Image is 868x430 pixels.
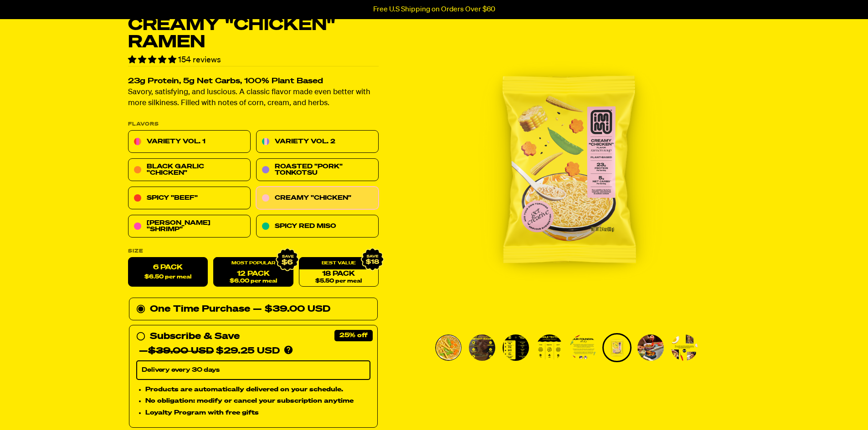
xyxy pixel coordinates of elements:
li: 6 of 8 [416,16,722,322]
span: $6.00 per meal [229,278,277,284]
li: No obligation: modify or cancel your subscription anytime [145,396,370,406]
div: PDP main carousel [416,16,722,322]
a: Spicy "Beef" [128,187,251,210]
li: Go to slide 4 [535,333,564,362]
img: Creamy "Chicken" Ramen [536,334,563,361]
li: Go to slide 1 [434,333,463,362]
p: Free U.S Shipping on Orders Over $60 [373,5,495,14]
h1: Creamy "Chicken" Ramen [128,16,379,51]
div: — $39.00 USD [253,302,330,317]
li: Go to slide 3 [501,333,530,362]
p: Savory, satisfying, and luscious. A classic flavor made even better with more silkiness. Filled w... [128,87,379,109]
div: PDP main carousel thumbnails [416,333,722,362]
img: Creamy "Chicken" Ramen [435,334,462,361]
a: Variety Vol. 2 [256,131,379,153]
a: Creamy "Chicken" [256,187,379,210]
li: Go to slide 7 [636,333,665,362]
div: One Time Purchase [136,302,370,317]
img: Creamy "Chicken" Ramen [503,334,529,361]
a: [PERSON_NAME] "Shrimp" [128,215,251,238]
a: Black Garlic "Chicken" [128,159,251,182]
li: Products are automatically delivered on your schedule. [145,384,370,395]
img: Creamy "Chicken" Ramen [671,334,698,361]
span: 4.78 stars [128,56,178,64]
div: Subscribe & Save [150,329,240,344]
span: $6.50 per meal [144,274,191,280]
img: Creamy "Chicken" Ramen [570,334,596,361]
span: $5.50 per meal [315,278,362,284]
img: Creamy "Chicken" Ramen [416,16,722,322]
h2: 23g Protein, 5g Net Carbs, 100% Plant Based [128,78,379,86]
select: Subscribe & Save —$39.00 USD$29.25 USD Products are automatically delivered on your schedule. No ... [136,361,370,380]
img: Creamy "Chicken" Ramen [637,334,664,361]
li: Go to slide 8 [670,333,699,362]
a: Variety Vol. 1 [128,131,251,153]
label: 6 Pack [128,258,208,287]
span: 154 reviews [178,56,221,64]
img: Creamy "Chicken" Ramen [604,334,630,361]
a: Spicy Red Miso [256,215,379,238]
li: Go to slide 6 [602,333,632,362]
img: Creamy "Chicken" Ramen [469,334,495,361]
a: 12 Pack$6.00 per meal [213,258,293,287]
p: Flavors [128,122,379,127]
li: Go to slide 5 [569,333,598,362]
li: Go to slide 2 [467,333,497,362]
del: $39.00 USD [148,347,214,356]
div: — $29.25 USD [139,344,280,359]
li: Loyalty Program with free gifts [145,408,370,418]
a: Roasted "Pork" Tonkotsu [256,159,379,182]
label: Size [128,249,379,254]
a: 18 Pack$5.50 per meal [298,258,378,287]
iframe: Marketing Popup [5,388,96,425]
